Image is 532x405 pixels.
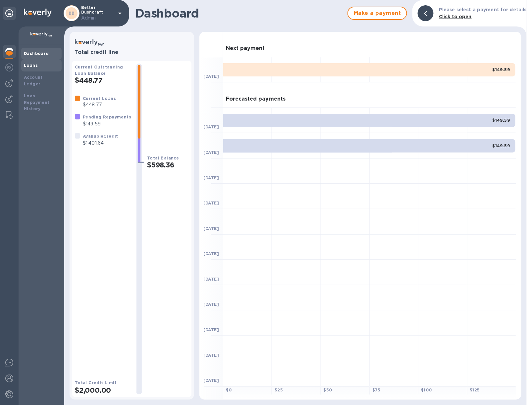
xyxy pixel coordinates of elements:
[226,45,265,52] h3: Next payment
[226,388,232,393] b: $ 0
[203,353,219,358] b: [DATE]
[75,76,131,84] h2: $448.77
[75,65,123,76] b: Current Outstanding Loan Balance
[83,96,116,101] b: Current Loans
[75,380,117,385] b: Total Credit Limit
[324,388,332,393] b: $ 50
[83,134,118,139] b: Available Credit
[24,51,49,56] b: Dashboard
[83,120,131,127] p: $149.59
[421,388,432,393] b: $ 100
[203,251,219,256] b: [DATE]
[203,226,219,231] b: [DATE]
[75,49,189,56] h3: Total credit line
[203,175,219,180] b: [DATE]
[493,67,510,72] b: $149.59
[69,11,75,16] b: BB
[203,302,219,307] b: [DATE]
[83,140,118,147] p: $1,401.64
[493,118,510,123] b: $149.59
[470,388,480,393] b: $ 125
[203,124,219,129] b: [DATE]
[147,156,179,160] b: Total Balance
[24,63,38,68] b: Loans
[353,9,401,17] span: Make a payment
[81,15,114,22] p: Admin
[81,5,114,22] p: Better Bushcraft
[203,378,219,383] b: [DATE]
[83,114,131,119] b: Pending Repayments
[203,277,219,282] b: [DATE]
[439,14,472,19] b: Click to open
[83,101,116,108] p: $448.77
[75,386,131,394] h2: $2,000.00
[203,150,219,155] b: [DATE]
[439,7,527,12] b: Please select a payment for details
[203,74,219,79] b: [DATE]
[493,143,510,148] b: $149.59
[347,7,407,20] button: Make a payment
[3,7,16,20] div: Unpin categories
[24,9,52,17] img: Logo
[147,161,189,169] h2: $598.36
[5,64,13,71] img: Foreign exchange
[24,75,43,86] b: Account Ledger
[203,201,219,205] b: [DATE]
[203,327,219,332] b: [DATE]
[372,388,381,393] b: $ 75
[275,388,283,393] b: $ 25
[226,96,286,102] h3: Forecasted payments
[24,93,50,112] b: Loan Repayment History
[135,6,344,20] h1: Dashboard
